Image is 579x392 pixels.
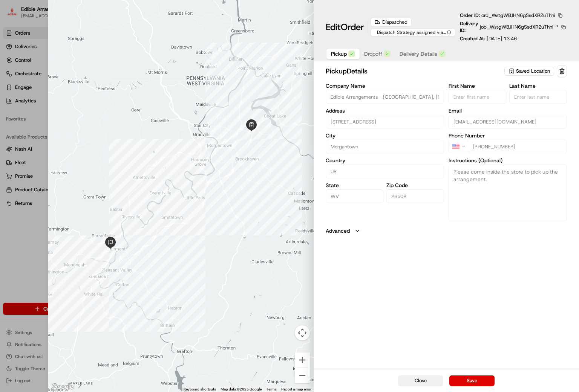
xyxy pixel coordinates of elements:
[86,117,101,123] span: [DATE]
[221,387,262,391] span: Map data ©2025 Google
[504,66,555,76] button: Saved Location
[61,166,124,179] a: 💻API Documentation
[449,108,567,113] label: Email
[371,18,412,27] div: Dispatched
[117,97,137,106] button: See all
[8,98,51,104] div: Past conversations
[516,68,550,75] span: Saved Location
[326,227,350,235] label: Advanced
[8,110,20,125] img: Wisdom Oko
[53,187,91,193] a: Powered byPylon
[295,368,310,383] button: Zoom out
[50,382,75,392] img: Google
[460,12,555,19] p: Order ID:
[460,35,517,42] p: Created At:
[449,158,567,163] label: Instructions (Optional)
[8,169,14,175] div: 📗
[480,24,553,31] span: job_WstgWBJHN6gSsdXR2uThhi
[266,387,277,391] a: Terms (opens in new tab)
[449,115,567,128] input: Enter email
[326,66,503,76] h2: pickup Details
[71,169,121,176] span: API Documentation
[481,12,555,18] span: ord_WstgWBJHN6gSsdXR2uThhi
[82,117,84,123] span: •
[460,20,567,34] div: Delivery ID:
[326,83,444,88] label: Company Name
[326,108,444,113] label: Address
[326,133,444,138] label: City
[128,75,137,84] button: Start new chat
[63,137,65,143] span: •
[487,35,517,42] span: [DATE] 13:46
[15,169,58,176] span: Knowledge Base
[281,387,311,391] a: Report a map error
[468,140,567,153] input: Enter phone number
[326,158,444,163] label: Country
[449,133,567,138] label: Phone Number
[371,28,455,37] button: Dispatch Strategy assigned via Automation
[64,169,70,175] div: 💻
[326,189,383,203] input: Enter state
[341,21,364,33] span: Order
[400,50,437,58] span: Delivery Details
[331,50,347,58] span: Pickup
[295,352,310,368] button: Zoom in
[386,189,444,203] input: Enter zip code
[34,72,124,80] div: Start new chat
[326,90,444,104] input: Enter company name
[326,227,567,235] button: Advanced
[386,183,444,188] label: Zip Code
[15,117,21,124] img: 1736555255976-a54dd68f-1ca7-489b-9aae-adbdc363a1c4
[509,83,567,88] label: Last Name
[8,130,20,142] img: Dawn Shaffer
[8,31,137,43] p: Welcome 👋
[75,187,91,193] span: Pylon
[449,90,506,104] input: Enter first name
[326,115,444,128] input: 869 Venture Dr Suite 400, Morgantown, WV 26508, USA
[23,137,61,143] span: [PERSON_NAME]
[50,382,75,392] a: Open this area in Google Maps (opens a new window)
[326,165,444,178] input: Enter country
[509,90,567,104] input: Enter last name
[8,72,21,86] img: 1736555255976-a54dd68f-1ca7-489b-9aae-adbdc363a1c4
[8,8,23,23] img: Nash
[184,387,216,392] button: Keyboard shortcuts
[326,21,364,33] h1: Edit
[34,80,104,86] div: We're available if you need us!
[23,117,80,123] span: Wisdom [PERSON_NAME]
[20,49,136,57] input: Got a question? Start typing here...
[449,165,567,221] textarea: Please come inside the store to pick up the arrangement.
[326,140,444,153] input: Enter city
[67,137,82,143] span: [DATE]
[295,325,310,340] button: Map camera controls
[5,166,61,179] a: 📗Knowledge Base
[449,83,506,88] label: First Name
[364,50,382,58] span: Dropoff
[375,29,446,35] span: Dispatch Strategy assigned via Automation
[16,72,29,86] img: 8571987876998_91fb9ceb93ad5c398215_72.jpg
[398,375,443,386] button: Close
[480,24,559,31] a: job_WstgWBJHN6gSsdXR2uThhi
[326,183,383,188] label: State
[449,375,495,386] button: Save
